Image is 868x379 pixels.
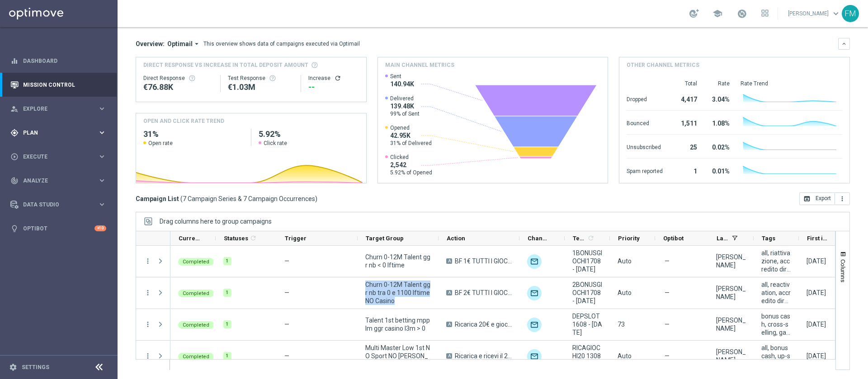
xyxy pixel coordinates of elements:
[144,320,152,328] button: more_vert
[10,81,107,89] button: Mission Control
[708,80,730,87] div: Rate
[10,57,19,65] i: equalizer
[390,161,432,169] span: 2,542
[799,195,850,202] multiple-options-button: Export to CSV
[527,286,542,300] img: Optimail
[807,320,826,328] div: 16 Aug 2025, Saturday
[183,322,209,328] span: Completed
[10,49,106,73] div: Dashboard
[665,352,670,360] span: —
[144,289,152,297] button: more_vert
[840,259,847,282] span: Columns
[587,234,594,242] i: refresh
[10,153,19,161] i: play_circle_outline
[98,104,106,113] i: keyboard_arrow_right
[390,124,432,131] span: Opened
[10,105,98,113] div: Explore
[183,195,315,203] span: 7 Campaign Series & 7 Campaign Occurrences
[259,129,359,140] h2: 5.92%
[841,41,847,47] i: keyboard_arrow_down
[136,195,317,203] h3: Campaign List
[136,40,165,48] h3: Overview:
[716,285,746,301] div: Carlos Eduardo Raffosalazar
[627,91,663,106] div: Dropped
[160,218,272,225] span: Drag columns here to group campaigns
[10,129,107,136] button: gps_fixed Plan keyboard_arrow_right
[23,49,106,73] a: Dashboard
[23,130,98,136] span: Plan
[264,140,287,147] span: Click rate
[807,257,826,265] div: 13 Aug 2025, Wednesday
[10,201,98,209] div: Data Studio
[455,352,512,360] span: Ricarica e ricevi il 20% fino a 70€ tutti i giochi
[10,105,19,113] i: person_search
[390,80,414,88] span: 140.94K
[10,177,19,185] i: track_changes
[23,202,98,207] span: Data Studio
[807,289,826,297] div: 13 Aug 2025, Wednesday
[284,257,289,265] span: —
[674,163,697,178] div: 1
[708,163,730,178] div: 0.01%
[248,233,257,243] span: Calculate column
[390,140,432,147] span: 31% of Delivered
[23,178,98,183] span: Analyze
[390,102,420,110] span: 139.48K
[787,7,842,20] a: [PERSON_NAME]keyboard_arrow_down
[665,289,670,297] span: —
[761,249,791,273] span: all, riattivazione, accredito diretto, bonus free, talent + expert
[835,192,850,205] button: more_vert
[455,257,512,265] span: BF 1€ TUTTI I GIOCHI
[627,61,699,69] h4: Other channel metrics
[223,352,231,360] div: 1
[144,257,152,265] i: more_vert
[716,348,746,364] div: Carlos Eduardo Raffosalazar
[366,235,404,242] span: Target Group
[94,225,106,231] div: +10
[455,320,512,328] span: Ricarica 20€ e gioca almeno 5€ su Slot e ricevi 5€ Slot Gev
[308,82,359,93] div: --
[183,290,209,296] span: Completed
[618,257,632,265] span: Auto
[842,5,859,22] div: FM
[455,289,512,297] span: BF 2€ TUTTI I GIOCHI
[572,344,602,368] span: RICAGIOCHI20 1308- 2025-08-17
[674,91,697,106] div: 4,417
[803,195,811,202] i: open_in_browser
[10,225,107,232] button: lightbulb Optibot +10
[385,61,454,69] h4: Main channel metrics
[23,216,94,240] a: Optibot
[527,349,542,364] div: Optimail
[674,80,697,87] div: Total
[674,115,697,130] div: 1,511
[831,9,841,19] span: keyboard_arrow_down
[143,117,224,125] h4: OPEN AND CLICK RATE TREND
[10,201,107,208] button: Data Studio keyboard_arrow_right
[23,106,98,112] span: Explore
[761,312,791,337] span: bonus cash, cross-selling, gaming, ricarica, talent + expert
[10,153,107,160] button: play_circle_outline Execute keyboard_arrow_right
[183,354,209,360] span: Completed
[10,153,98,161] div: Execute
[334,75,341,82] i: refresh
[228,82,293,93] div: €1,033,420
[143,129,244,140] h2: 31%
[284,289,289,296] span: —
[716,316,746,332] div: Carlos Eduardo Raffosalazar
[193,40,201,48] i: arrow_drop_down
[98,200,106,209] i: keyboard_arrow_right
[446,258,452,264] span: A
[9,363,17,371] i: settings
[712,9,722,19] span: school
[224,235,248,242] span: Statuses
[23,154,98,159] span: Execute
[708,139,730,154] div: 0.02%
[10,177,107,184] button: track_changes Analyze keyboard_arrow_right
[365,316,431,332] span: Talent 1st betting mpp lm ggr casino l3m > 0
[708,115,730,130] div: 1.08%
